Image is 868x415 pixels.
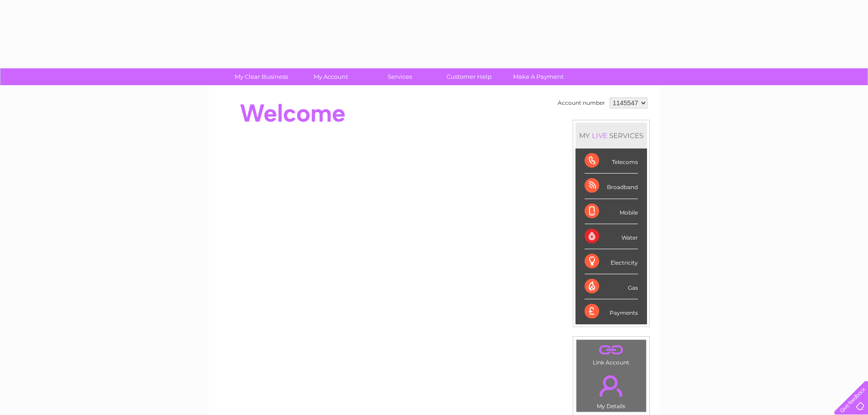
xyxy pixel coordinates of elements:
[293,68,368,85] a: My Account
[575,123,647,149] div: MY SERVICES
[585,274,638,299] div: Gas
[585,149,638,174] div: Telecoms
[590,131,609,140] div: LIVE
[431,68,507,85] a: Customer Help
[585,249,638,274] div: Electricity
[576,339,647,368] td: Link Account
[576,368,647,412] td: My Details
[585,299,638,324] div: Payments
[579,342,644,358] a: .
[585,199,638,224] div: Mobile
[501,68,576,85] a: Make A Payment
[224,68,299,85] a: My Clear Business
[579,370,644,402] a: .
[555,95,607,111] td: Account number
[585,224,638,249] div: Water
[585,174,638,199] div: Broadband
[362,68,437,85] a: Services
